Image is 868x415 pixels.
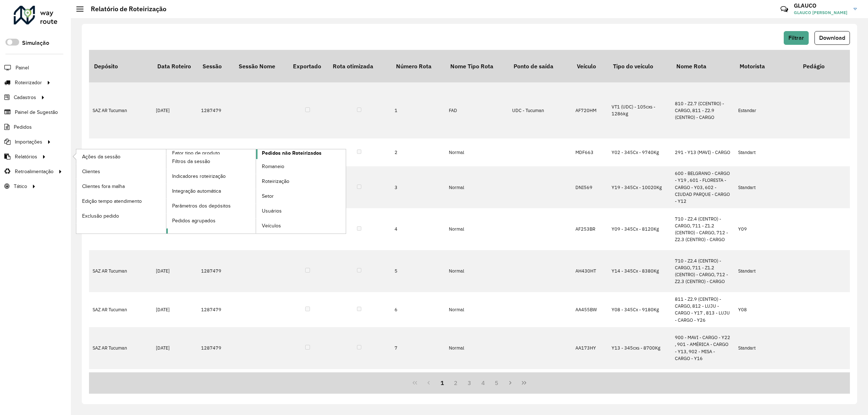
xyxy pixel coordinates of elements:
[735,82,798,138] td: Estandar
[166,184,256,198] a: Integração automática
[671,208,735,250] td: 710 - Z2.4 (CENTRO) - CARGO, 711 - Z1.2 (CENTRO) - CARGO, 712 - Z2.3 (CENTRO) - CARGO
[262,149,322,157] span: Pedidos não Roteirizados
[15,138,42,146] span: Importações
[776,1,792,17] a: Contato Rápido
[509,50,572,82] th: Ponto de saída
[256,174,346,189] a: Roteirização
[608,369,671,383] td: Y16 - 345cxs - 10240Kg
[76,164,166,179] a: Clientes
[152,292,197,327] td: [DATE]
[166,149,346,233] a: Pedidos não Roteirizados
[503,376,517,390] button: Next Page
[256,204,346,218] a: Usuários
[15,168,54,175] span: Retroalimentação
[671,327,735,369] td: 900 - MAVI - CARGO - Y22 , 901 - AMÉRICA - CARGO - Y13, 902 - MISA - CARGO - Y16
[197,50,234,82] th: Sessão
[572,250,608,292] td: AH430HT
[16,64,29,72] span: Painel
[608,138,671,167] td: Y02 - 345Cx - 9740Kg
[735,327,798,369] td: Standart
[445,208,509,250] td: Normal
[391,82,445,138] td: 1
[445,166,509,208] td: Normal
[262,177,289,185] span: Roteirização
[166,199,256,213] a: Parâmetros dos depósitos
[166,169,256,184] a: Indicadores roteirização
[463,376,476,390] button: 3
[288,50,328,82] th: Exportado
[391,166,445,208] td: 3
[671,50,735,82] th: Nome Rota
[172,149,220,157] span: Fator tipo de produto
[22,39,49,47] label: Simulação
[391,250,445,292] td: 5
[735,250,798,292] td: Standart
[14,123,32,131] span: Pedidos
[391,138,445,167] td: 2
[76,194,166,208] a: Edição tempo atendimento
[89,138,152,167] td: SAZ AR Tucuman
[89,369,152,383] td: SAZ AR Tucuman
[89,327,152,369] td: SAZ AR Tucuman
[445,250,509,292] td: Normal
[449,376,463,390] button: 2
[328,50,391,82] th: Rota otimizada
[262,207,282,215] span: Usuários
[608,292,671,327] td: Y08 - 345Cx - 9180Kg
[445,327,509,369] td: Normal
[14,94,36,101] span: Cadastros
[89,82,152,138] td: SAZ AR Tucuman
[197,292,234,327] td: 1287479
[82,212,119,220] span: Exclusão pedido
[262,222,281,230] span: Veículos
[152,50,197,82] th: Data Roteiro
[197,82,234,138] td: 1287479
[234,50,288,82] th: Sessão Nome
[735,50,798,82] th: Motorista
[172,172,226,180] span: Indicadores roteirização
[572,50,608,82] th: Veículo
[89,50,152,82] th: Depósito
[82,183,125,190] span: Clientes fora malha
[671,138,735,167] td: 291 - Y13 (MAVI) - CARGO
[152,138,197,167] td: [DATE]
[572,327,608,369] td: AA173HY
[197,138,234,167] td: 1287479
[256,189,346,204] a: Setor
[435,376,449,390] button: 1
[82,197,142,205] span: Edição tempo atendimento
[152,250,197,292] td: [DATE]
[15,153,37,161] span: Relatórios
[735,208,798,250] td: Y09
[391,50,445,82] th: Número Rota
[572,369,608,383] td: MZS965
[76,149,166,164] a: Ações da sessão
[152,82,197,138] td: [DATE]
[76,209,166,223] a: Exclusão pedido
[735,138,798,167] td: Standart
[166,214,256,228] a: Pedidos agrupados
[256,219,346,233] a: Veículos
[572,138,608,167] td: MDF663
[15,79,42,86] span: Roteirizador
[89,250,152,292] td: SAZ AR Tucuman
[262,163,284,170] span: Romaneio
[82,168,100,175] span: Clientes
[172,202,231,210] span: Parâmetros dos depósitos
[152,369,197,383] td: [DATE]
[608,82,671,138] td: VT1 (UDC) - 105cxs - 1286kg
[197,369,234,383] td: 1287479
[798,50,861,82] th: Pedágio
[262,192,274,200] span: Setor
[735,369,798,383] td: Standart
[445,50,509,82] th: Nome Tipo Rota
[509,82,572,138] td: UDC - Tucuman
[788,35,804,41] span: Filtrar
[391,369,445,383] td: 8
[517,376,531,390] button: Last Page
[391,208,445,250] td: 4
[784,31,809,45] button: Filtrar
[76,149,256,233] a: Fator tipo de produto
[671,166,735,208] td: 600 - BELGRANO - CARGO - Y19 , 601 - FLORESTA - CARGO - Y03, 602 - CIUDAD PARQUE - CARGO - Y12
[89,292,152,327] td: SAZ AR Tucuman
